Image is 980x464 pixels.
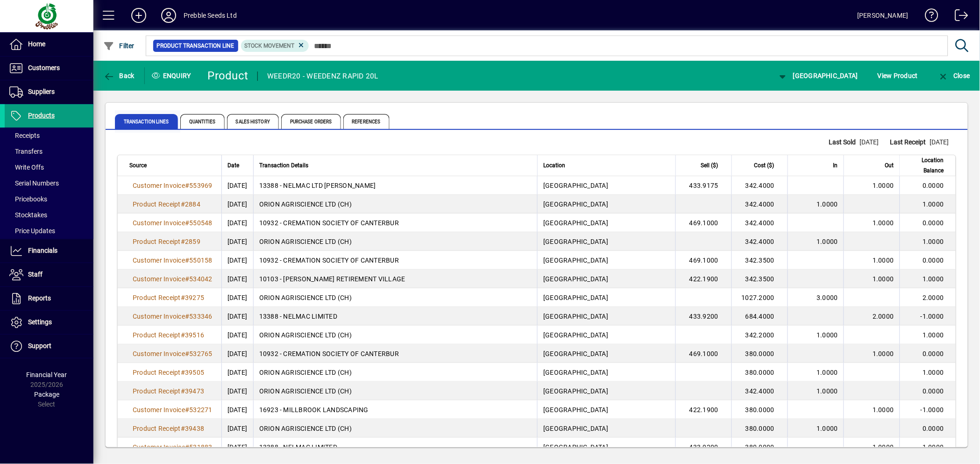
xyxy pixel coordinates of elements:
td: 342.2000 [731,326,788,344]
span: [GEOGRAPHIC_DATA] [777,72,859,79]
a: Product Receipt#39438 [129,423,207,434]
span: Stock movement [245,43,295,49]
td: 1.0000 [900,232,956,251]
button: Add [124,7,154,24]
span: [GEOGRAPHIC_DATA] [543,425,608,432]
td: 10932 - CREMATION SOCIETY OF CANTERBUR [253,344,538,363]
span: Customer Invoice [133,350,185,357]
span: [GEOGRAPHIC_DATA] [543,313,608,320]
td: 684.4000 [731,307,788,326]
td: 433.9175 [675,176,731,195]
span: Price Updates [9,227,55,235]
td: [DATE] [221,400,253,419]
a: Price Updates [5,223,93,239]
a: Customers [5,57,93,80]
a: Support [5,335,93,358]
span: [DATE] [860,138,879,146]
span: [GEOGRAPHIC_DATA] [543,443,608,451]
td: ORION AGRISCIENCE LTD (CH) [253,326,538,344]
a: Pricebooks [5,191,93,207]
span: In [833,160,838,171]
a: Customer Invoice#533346 [129,311,216,321]
span: Product Transaction Line [157,41,234,50]
a: Customer Invoice#550158 [129,255,216,265]
span: Customer Invoice [133,443,185,451]
td: 342.4000 [731,195,788,214]
span: Product Receipt [133,294,181,301]
span: 39516 [185,331,204,339]
td: [DATE] [221,307,253,326]
a: Settings [5,311,93,334]
a: Write Offs [5,159,93,175]
td: 10103 - [PERSON_NAME] RETIREMENT VILLAGE [253,270,538,288]
span: [GEOGRAPHIC_DATA] [543,257,608,264]
span: 39473 [185,387,204,395]
span: # [181,294,185,301]
a: Product Receipt#39473 [129,386,207,396]
td: 469.1000 [675,251,731,270]
span: # [185,257,189,264]
button: Back [101,67,137,84]
td: 342.3500 [731,251,788,270]
span: Last Receipt [890,137,930,147]
td: 13388 - NELMAC LIMITED [253,438,538,457]
a: Customer Invoice#531883 [129,442,216,452]
span: 1.0000 [817,369,838,376]
a: Serial Numbers [5,175,93,191]
span: Home [28,40,45,48]
span: Product Receipt [133,369,181,376]
span: 39438 [185,425,204,432]
a: Customer Invoice#532765 [129,349,216,359]
span: 550548 [189,219,213,227]
span: # [181,387,185,395]
span: Date [227,160,239,171]
td: [DATE] [221,419,253,438]
td: -1.0000 [900,307,956,326]
span: Sales History [227,114,279,129]
div: Enquiry [145,68,201,83]
a: Product Receipt#39516 [129,330,207,340]
span: 1.0000 [817,331,838,339]
a: Financials [5,239,93,263]
span: Customer Invoice [133,182,185,189]
td: ORION AGRISCIENCE LTD (CH) [253,419,538,438]
button: View Product [875,67,920,84]
span: 532765 [189,350,213,357]
td: ORION AGRISCIENCE LTD (CH) [253,363,538,382]
span: # [185,443,189,451]
span: Last Sold [829,137,860,147]
span: 1.0000 [873,350,895,357]
span: Financial Year [27,371,67,378]
td: 0.0000 [900,214,956,232]
span: Cost ($) [754,160,774,171]
span: Reports [28,294,51,302]
button: Filter [101,37,137,54]
span: Package [34,391,59,398]
span: 39275 [185,294,204,301]
td: [DATE] [221,363,253,382]
td: 1.0000 [900,363,956,382]
div: WEEDR20 - WEEDENZ RAPID 20L [267,69,378,84]
td: 342.4000 [731,232,788,251]
a: Product Receipt#2859 [129,236,204,247]
app-page-header-button: Close enquiry [928,67,980,84]
div: Cost ($) [738,160,783,171]
div: Sell ($) [682,160,727,171]
span: 531883 [189,443,213,451]
span: [GEOGRAPHIC_DATA] [543,200,608,208]
span: Purchase Orders [281,114,341,129]
td: 380.0000 [731,344,788,363]
td: ORION AGRISCIENCE LTD (CH) [253,195,538,214]
td: 2.0000 [900,288,956,307]
span: Stocktakes [9,211,47,219]
td: [DATE] [221,176,253,195]
span: Support [28,342,51,350]
td: 1.0000 [900,195,956,214]
td: 469.1000 [675,214,731,232]
span: Products [28,112,55,119]
td: [DATE] [221,232,253,251]
span: 1.0000 [873,182,895,189]
app-page-header-button: Change Location [767,67,868,84]
span: [GEOGRAPHIC_DATA] [543,294,608,301]
a: Knowledge Base [918,2,938,32]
